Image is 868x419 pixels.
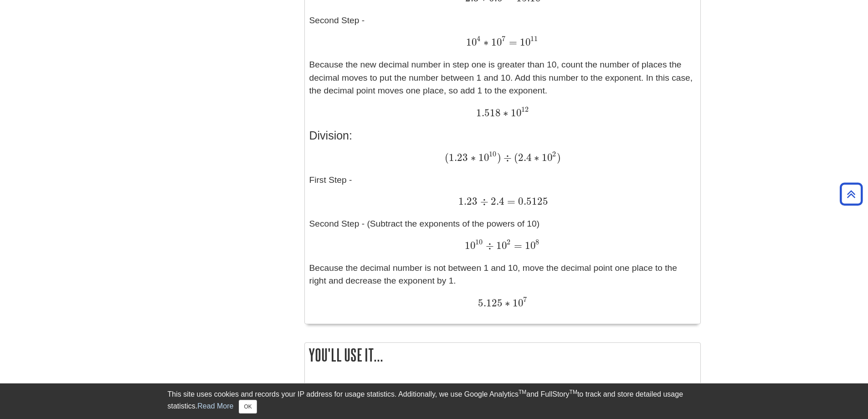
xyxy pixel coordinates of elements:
[515,195,548,207] span: 0.5125
[449,151,468,164] span: 1.23
[478,297,503,309] span: 5.125
[837,188,866,200] a: Back to Top
[468,151,476,164] span: ∗
[507,238,510,246] span: 2
[511,107,522,119] span: 10
[511,239,522,252] span: =
[477,34,480,43] span: 4
[478,151,489,164] span: 10
[513,297,524,309] span: 10
[466,36,477,48] span: 10
[506,36,517,48] span: =
[496,239,507,252] span: 10
[239,400,257,414] button: Close
[305,343,700,367] h2: You'll use it...
[458,195,478,207] span: 1.23
[488,195,504,207] span: 2.4
[504,195,515,207] span: =
[525,239,536,252] span: 10
[501,151,512,164] span: ÷
[478,195,488,207] span: ÷
[497,151,501,164] span: )
[570,389,577,395] sup: TM
[523,295,527,304] span: 7
[483,239,494,252] span: ÷
[520,36,531,48] span: 10
[532,151,539,164] span: ∗
[445,151,449,164] span: (
[168,389,701,414] div: This site uses cookies and records your IP address for usage statistics. Additionally, we use Goo...
[465,239,476,252] span: 10
[552,150,556,158] span: 2
[503,297,510,309] span: ∗
[519,389,526,395] sup: TM
[309,151,696,310] p: First Step - Second Step - (Subtract the exponents of the powers of 10) Because the decimal numbe...
[481,36,489,48] span: ∗
[542,151,553,164] span: 10
[518,151,532,164] span: 2.4
[197,402,233,410] a: Read More
[501,107,508,119] span: ∗
[557,151,561,164] span: )
[530,34,538,43] span: 11
[476,107,501,119] span: 1.518
[309,380,696,393] p: It’s used in a lot of places where very large or very small quantities need to be measured.
[535,238,539,246] span: 8
[475,238,483,246] span: 10
[502,34,505,43] span: 7
[489,150,496,158] span: 10
[521,105,529,114] span: 12
[491,36,502,48] span: 10
[309,129,696,142] h3: Division:
[512,151,518,164] span: (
